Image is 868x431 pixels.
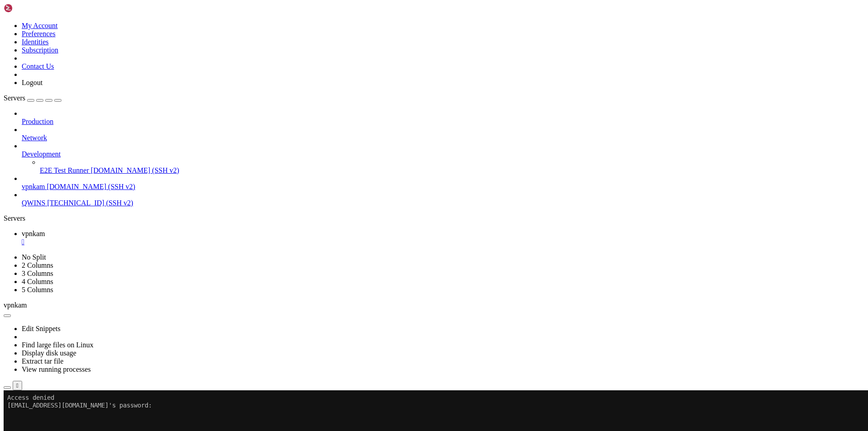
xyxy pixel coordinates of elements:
span: Production [22,118,53,125]
x-row: Access denied [4,4,750,11]
a:  [22,238,864,246]
a: Find large files on Linux [22,341,94,349]
a: Production [22,118,864,126]
a: Preferences [22,30,56,38]
a: Subscription [22,46,58,54]
li: Network [22,126,864,142]
span: Network [22,134,47,142]
span: [DOMAIN_NAME] (SSH v2) [91,166,179,174]
a: View running processes [22,365,91,373]
span: Servers [4,94,25,102]
div: Servers [4,214,864,223]
button:  [13,381,22,390]
span: vpnkam [22,230,45,237]
a: Extract tar file [22,357,63,365]
a: 2 Columns [22,261,53,269]
img: Shellngn [4,4,56,13]
a: 5 Columns [22,286,53,294]
span: QWINS [22,199,45,207]
li: Development [22,142,864,175]
span: vpnkam [22,183,45,190]
li: Production [22,109,864,126]
a: QWINS [TECHNICAL_ID] (SSH v2) [22,199,864,207]
li: vpnkam [DOMAIN_NAME] (SSH v2) [22,175,864,191]
span: [TECHNICAL_ID] (SSH v2) [47,199,133,207]
a: Identities [22,38,49,46]
span: [DOMAIN_NAME] (SSH v2) [47,183,136,190]
span: vpnkam [4,301,27,309]
a: Contact Us [22,62,54,70]
a: vpnkam [22,230,864,246]
a: Edit Snippets [22,325,61,332]
a: My Account [22,22,58,29]
a: No Split [22,253,46,261]
a: vpnkam [DOMAIN_NAME] (SSH v2) [22,183,864,191]
li: QWINS [TECHNICAL_ID] (SSH v2) [22,191,864,207]
div:  [16,382,19,389]
li: E2E Test Runner [DOMAIN_NAME] (SSH v2) [40,158,864,175]
a: 4 Columns [22,278,53,285]
a: Logout [22,79,42,86]
a: Servers [4,94,61,102]
span: E2E Test Runner [40,166,89,174]
x-row: [EMAIL_ADDRESS][DOMAIN_NAME]'s password: [4,11,750,19]
a: Display disk usage [22,349,76,357]
a: 3 Columns [22,270,53,277]
a: Network [22,134,864,142]
a: E2E Test Runner [DOMAIN_NAME] (SSH v2) [40,166,864,175]
a: Development [22,150,864,158]
span: Development [22,150,61,158]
